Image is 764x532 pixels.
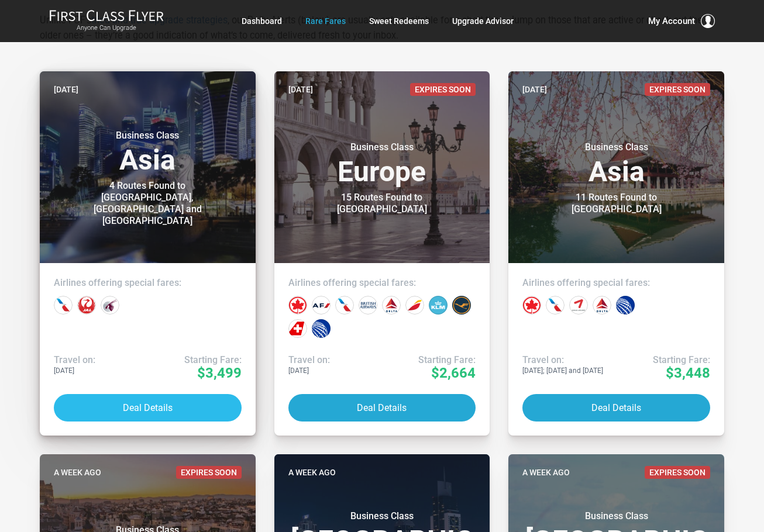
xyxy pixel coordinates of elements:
[522,466,570,479] time: A week ago
[309,192,455,215] div: 15 Routes Found to [GEOGRAPHIC_DATA]
[40,71,256,436] a: [DATE]Business ClassAsia4 Routes Found to [GEOGRAPHIC_DATA], [GEOGRAPHIC_DATA] and [GEOGRAPHIC_DA...
[543,192,690,215] div: 11 Routes Found to [GEOGRAPHIC_DATA]
[288,141,476,186] h3: Europe
[522,141,710,186] h3: Asia
[645,466,710,479] span: Expires Soon
[54,277,242,289] h4: Airlines offering special fares:
[288,296,307,315] div: Air Canada
[54,394,242,422] button: Deal Details
[648,14,715,28] button: My Account
[54,296,73,315] div: American Airlines
[452,11,514,32] a: Upgrade Advisor
[242,11,282,32] a: Dashboard
[288,466,336,479] time: A week ago
[616,296,635,315] div: United
[312,296,331,315] div: Air France
[522,296,541,315] div: Air Canada
[405,296,424,315] div: Iberia
[54,130,242,174] h3: Asia
[522,277,710,289] h4: Airlines offering special fares:
[508,71,724,436] a: [DATE]Expires SoonBusiness ClassAsia11 Routes Found to [GEOGRAPHIC_DATA]Airlines offering special...
[369,11,429,32] a: Sweet Redeems
[645,83,710,96] span: Expires Soon
[593,296,611,315] div: Delta Airlines
[648,14,695,28] span: My Account
[305,11,346,32] a: Rare Fares
[546,296,565,315] div: American Airlines
[312,319,331,338] div: United
[176,466,242,479] span: Expires Soon
[54,83,78,96] time: [DATE]
[49,9,164,33] a: First Class FlyerAnyone Can Upgrade
[522,394,710,422] button: Deal Details
[288,277,476,289] h4: Airlines offering special fares:
[309,141,455,153] small: Business Class
[288,83,313,96] time: [DATE]
[74,130,221,141] small: Business Class
[49,9,164,22] img: First Class Flyer
[522,83,547,96] time: [DATE]
[49,24,164,32] small: Anyone Can Upgrade
[429,296,448,315] div: KLM
[410,83,476,96] span: Expires Soon
[101,296,119,315] div: Qatar
[335,296,354,315] div: American Airlines
[54,466,101,479] time: A week ago
[452,296,471,315] div: Lufthansa
[274,71,490,436] a: [DATE]Expires SoonBusiness ClassEurope15 Routes Found to [GEOGRAPHIC_DATA]Airlines offering speci...
[569,296,588,315] div: Asiana
[77,296,96,315] div: Japan Airlines
[288,394,476,422] button: Deal Details
[543,141,690,153] small: Business Class
[309,510,455,522] small: Business Class
[288,319,307,338] div: Swiss
[543,510,690,522] small: Business Class
[382,296,401,315] div: Delta Airlines
[74,180,221,227] div: 4 Routes Found to [GEOGRAPHIC_DATA], [GEOGRAPHIC_DATA] and [GEOGRAPHIC_DATA]
[359,296,377,315] div: British Airways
